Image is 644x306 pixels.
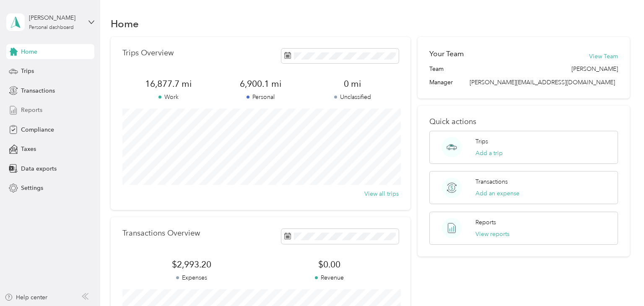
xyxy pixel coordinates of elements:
[260,259,398,270] span: $0.00
[21,86,55,95] span: Transactions
[214,78,306,90] span: 6,900.1 mi
[364,189,399,198] button: View all trips
[475,230,509,239] button: View reports
[429,78,453,87] span: Manager
[111,19,139,28] h1: Home
[21,125,54,134] span: Compliance
[429,65,444,73] span: Team
[21,67,34,75] span: Trips
[260,273,398,282] p: Revenue
[122,78,215,90] span: 16,877.7 mi
[29,13,81,22] div: [PERSON_NAME]
[306,78,399,90] span: 0 mi
[122,93,215,101] p: Work
[21,47,37,56] span: Home
[571,65,618,73] span: [PERSON_NAME]
[429,49,464,59] h2: Your Team
[589,52,618,61] button: View Team
[214,93,306,101] p: Personal
[475,218,496,227] p: Reports
[21,184,43,192] span: Settings
[21,164,57,173] span: Data exports
[429,117,618,126] p: Quick actions
[29,25,74,30] div: Personal dashboard
[122,229,200,238] p: Transactions Overview
[475,189,519,198] button: Add an expense
[122,273,260,282] p: Expenses
[597,259,644,306] iframe: Everlance-gr Chat Button Frame
[122,49,174,57] p: Trips Overview
[21,145,36,153] span: Taxes
[306,93,399,101] p: Unclassified
[475,137,488,146] p: Trips
[475,177,508,186] p: Transactions
[21,106,42,114] span: Reports
[122,259,260,270] span: $2,993.20
[5,293,47,302] button: Help center
[475,149,503,158] button: Add a trip
[470,79,615,86] span: [PERSON_NAME][EMAIL_ADDRESS][DOMAIN_NAME]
